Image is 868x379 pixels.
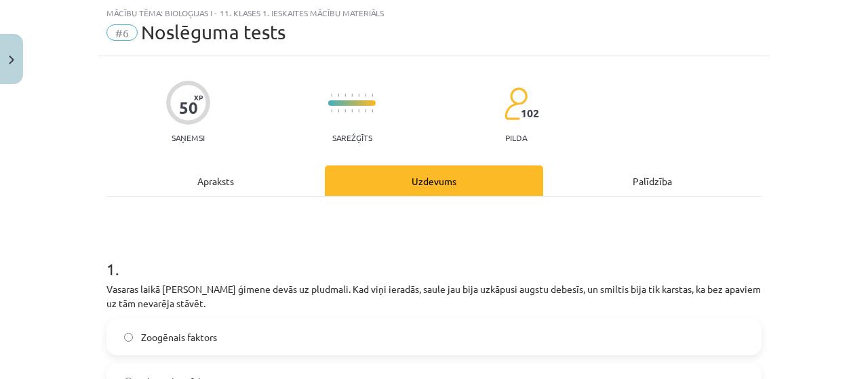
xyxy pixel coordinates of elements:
[106,165,325,196] div: Apraksts
[166,133,210,142] p: Saņemsi
[106,236,762,278] h1: 1 .
[106,8,762,18] div: Mācību tēma: Bioloģijas i - 11. klases 1. ieskaites mācību materiāls
[351,94,353,97] img: icon-short-line-57e1e144782c952c97e751825c79c345078a6d821885a25fce030b3d8c18986b.svg
[358,109,359,113] img: icon-short-line-57e1e144782c952c97e751825c79c345078a6d821885a25fce030b3d8c18986b.svg
[106,282,762,311] p: Vasaras laikā [PERSON_NAME] ģimene devās uz pludmali. Kad viņi ieradās, saule jau bija uzkāpusi a...
[338,94,339,97] img: icon-short-line-57e1e144782c952c97e751825c79c345078a6d821885a25fce030b3d8c18986b.svg
[505,133,527,142] p: pilda
[344,109,346,113] img: icon-short-line-57e1e144782c952c97e751825c79c345078a6d821885a25fce030b3d8c18986b.svg
[365,94,366,97] img: icon-short-line-57e1e144782c952c97e751825c79c345078a6d821885a25fce030b3d8c18986b.svg
[358,94,359,97] img: icon-short-line-57e1e144782c952c97e751825c79c345078a6d821885a25fce030b3d8c18986b.svg
[106,24,138,41] span: #6
[331,94,332,97] img: icon-short-line-57e1e144782c952c97e751825c79c345078a6d821885a25fce030b3d8c18986b.svg
[325,165,543,196] div: Uzdevums
[351,109,353,113] img: icon-short-line-57e1e144782c952c97e751825c79c345078a6d821885a25fce030b3d8c18986b.svg
[504,87,528,121] img: students-c634bb4e5e11cddfef0936a35e636f08e4e9abd3cc4e673bd6f9a4125e45ecb1.svg
[331,109,332,113] img: icon-short-line-57e1e144782c952c97e751825c79c345078a6d821885a25fce030b3d8c18986b.svg
[179,98,198,117] div: 50
[124,333,133,342] input: Zoogēnais faktors
[365,109,366,113] img: icon-short-line-57e1e144782c952c97e751825c79c345078a6d821885a25fce030b3d8c18986b.svg
[9,56,14,64] img: icon-close-lesson-0947bae3869378f0d4975bcd49f059093ad1ed9edebbc8119c70593378902aed.svg
[338,109,339,113] img: icon-short-line-57e1e144782c952c97e751825c79c345078a6d821885a25fce030b3d8c18986b.svg
[332,133,372,142] p: Sarežģīts
[141,21,285,43] span: Noslēguma tests
[372,94,373,97] img: icon-short-line-57e1e144782c952c97e751825c79c345078a6d821885a25fce030b3d8c18986b.svg
[521,107,539,119] span: 102
[372,109,373,113] img: icon-short-line-57e1e144782c952c97e751825c79c345078a6d821885a25fce030b3d8c18986b.svg
[194,94,203,101] span: XP
[141,330,217,344] span: Zoogēnais faktors
[543,165,762,196] div: Palīdzība
[344,94,346,97] img: icon-short-line-57e1e144782c952c97e751825c79c345078a6d821885a25fce030b3d8c18986b.svg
